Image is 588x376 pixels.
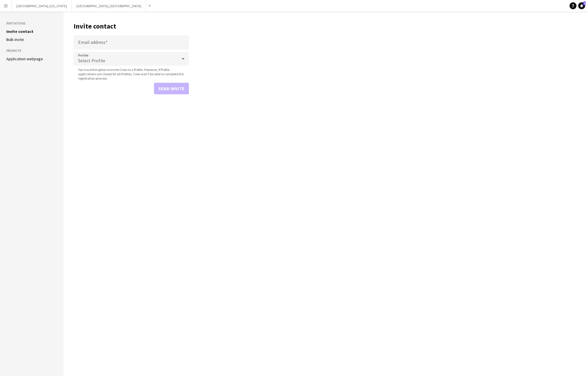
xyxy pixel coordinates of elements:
button: [GEOGRAPHIC_DATA], [US_STATE] [12,0,72,12]
a: Bulk invite [6,37,24,42]
h1: Invite contact [74,22,189,31]
span: 4 [583,1,586,5]
span: Select Profile [78,58,105,63]
a: Application webpage [6,56,43,61]
h3: Promote [6,48,57,53]
button: [GEOGRAPHIC_DATA], [GEOGRAPHIC_DATA] [72,0,146,12]
a: Invite contact [6,29,33,34]
a: 4 [578,2,585,9]
span: You have the option to invite Crew to a Profile. However, if Profile applications are closed for ... [74,67,189,80]
h3: Invitations [6,21,57,26]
